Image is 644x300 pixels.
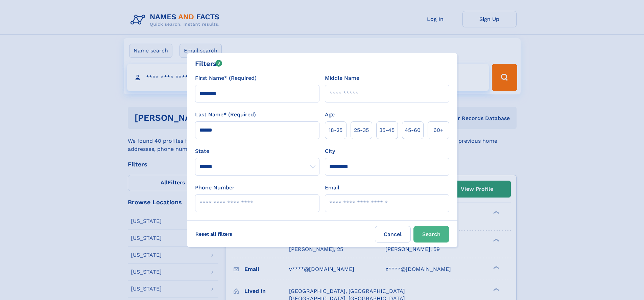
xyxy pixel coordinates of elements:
label: State [195,147,319,155]
label: Cancel [375,226,411,243]
span: 35‑45 [379,126,395,134]
button: Search [413,226,449,243]
span: 18‑25 [329,126,342,134]
label: Last Name* (Required) [195,111,256,119]
label: First Name* (Required) [195,74,257,82]
label: Reset all filters [191,226,237,242]
label: Phone Number [195,184,235,192]
div: Filters [195,59,222,69]
label: Age [325,111,335,119]
span: 60+ [433,126,444,134]
label: Middle Name [325,74,359,82]
label: Email [325,184,339,192]
label: City [325,147,335,155]
span: 45‑60 [405,126,421,134]
span: 25‑35 [354,126,369,134]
